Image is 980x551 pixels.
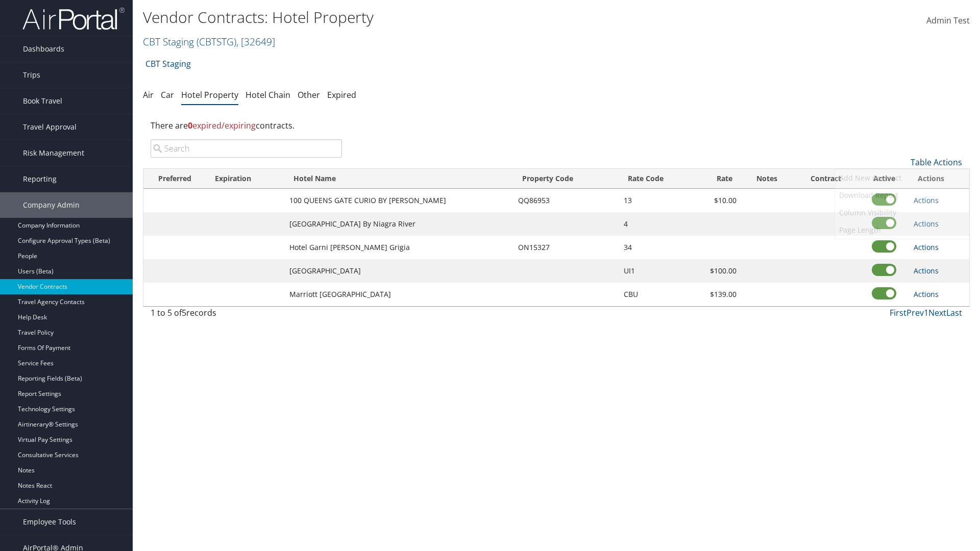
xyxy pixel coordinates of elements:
span: Risk Management [23,140,84,166]
a: Download Report [835,187,969,204]
img: airportal-logo.png [22,7,125,31]
a: Column Visibility [835,204,969,221]
a: Page Length [835,221,969,239]
span: Dashboards [23,36,64,62]
span: Travel Approval [23,114,77,140]
a: Add New Contract [835,169,969,187]
span: Employee Tools [23,509,76,535]
span: Trips [23,62,40,88]
span: Reporting [23,166,57,192]
span: Company Admin [23,192,80,218]
span: Book Travel [23,88,62,114]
